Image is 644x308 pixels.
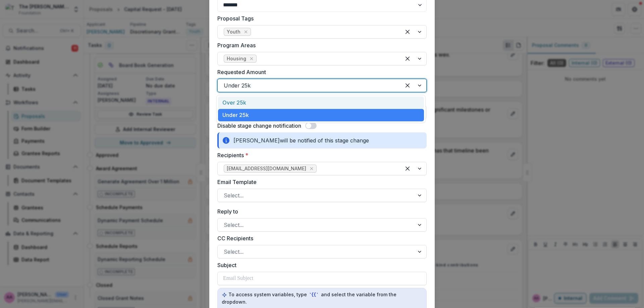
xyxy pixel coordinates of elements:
[227,56,246,62] span: Housing
[308,165,315,172] div: Remove annieaxe0@gmail.com
[217,178,423,186] label: Email Template
[402,53,413,64] div: Clear selected options
[217,122,301,130] label: Disable stage change notification
[217,41,423,49] label: Program Areas
[227,166,306,172] span: [EMAIL_ADDRESS][DOMAIN_NAME]
[227,29,240,35] span: Youth
[243,28,249,35] div: Remove Youth
[402,80,413,91] div: Clear selected options
[217,151,423,159] label: Recipients
[402,163,413,174] div: Clear selected options
[248,55,255,62] div: Remove Housing
[217,132,427,148] div: [PERSON_NAME] will be notified of this stage change
[217,68,423,76] label: Requested Amount
[402,26,413,37] div: Clear selected options
[217,261,423,269] label: Subject
[217,234,423,242] label: CC Recipients
[222,291,422,305] p: To access system variables, type and select the variable from the dropdown.
[308,291,320,298] code: `{{`
[217,14,423,22] label: Proposal Tags
[217,207,423,215] label: Reply to
[218,109,424,121] div: Under 25k
[218,97,424,109] div: Over 25k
